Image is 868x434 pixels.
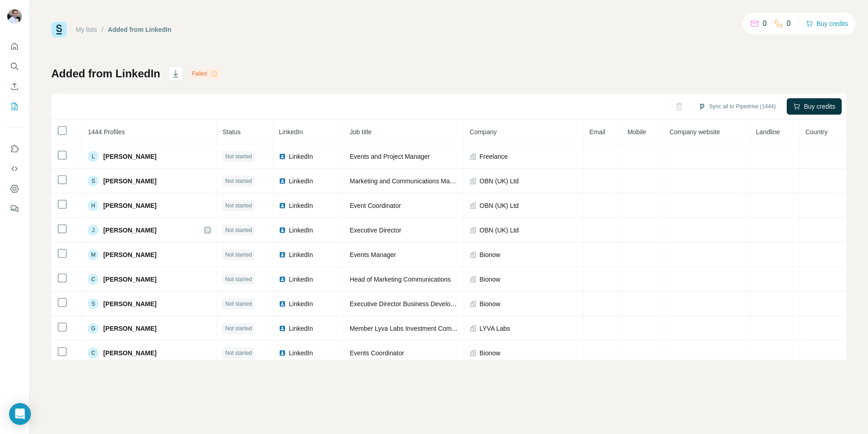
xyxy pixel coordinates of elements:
[289,275,313,284] span: LinkedIn
[7,201,22,217] button: Feedback
[479,348,500,358] span: Bionow
[279,177,286,185] img: LinkedIn logo
[225,152,252,161] span: Not started
[7,161,22,177] button: Use Surfe API
[103,152,156,161] span: [PERSON_NAME]
[88,176,99,187] div: S
[692,100,782,113] button: Sync all to Pipedrive (1444)
[289,348,313,358] span: LinkedIn
[479,299,500,308] span: Bionow
[225,177,252,185] span: Not started
[9,403,31,425] div: Open Intercom Messenger
[350,177,466,185] span: Marketing and Communications Manager
[88,348,99,358] div: C
[350,276,451,283] span: Head of Marketing Communications
[108,25,172,34] div: Added from LinkedIn
[103,250,156,259] span: [PERSON_NAME]
[350,153,430,160] span: Events and Project Manager
[7,181,22,197] button: Dashboard
[103,275,156,284] span: [PERSON_NAME]
[279,227,286,234] img: LinkedIn logo
[225,275,252,283] span: Not started
[350,325,469,332] span: Member Lyva Labs Investment Committee
[225,349,252,357] span: Not started
[279,276,286,283] img: LinkedIn logo
[88,323,99,334] div: G
[76,26,97,33] a: My lists
[787,98,842,115] button: Buy credits
[103,177,156,186] span: [PERSON_NAME]
[51,22,67,37] img: Surfe Logo
[7,9,22,24] img: Avatar
[103,226,156,235] span: [PERSON_NAME]
[225,300,252,308] span: Not started
[189,68,221,79] div: Failed
[222,128,241,136] span: Status
[350,300,468,308] span: Executive Director Business Development
[279,202,286,209] img: LinkedIn logo
[479,201,518,210] span: OBN (UK) Ltd
[225,324,252,333] span: Not started
[279,349,286,357] img: LinkedIn logo
[805,128,828,136] span: Country
[804,102,835,111] span: Buy credits
[102,25,104,34] li: /
[88,225,99,236] div: J
[469,128,497,136] span: Company
[7,141,22,157] button: Use Surfe on LinkedIn
[88,249,99,260] div: M
[289,177,313,186] span: LinkedIn
[7,98,22,115] button: My lists
[88,298,99,309] div: S
[289,201,313,210] span: LinkedIn
[289,250,313,259] span: LinkedIn
[787,18,791,29] p: 0
[289,324,313,333] span: LinkedIn
[589,128,605,136] span: Email
[806,17,848,30] button: Buy credits
[279,153,286,160] img: LinkedIn logo
[350,128,371,136] span: Job title
[7,78,22,95] button: Enrich CSV
[479,324,510,333] span: LYVA Labs
[279,325,286,332] img: LinkedIn logo
[350,227,401,234] span: Executive Director
[103,299,156,308] span: [PERSON_NAME]
[479,275,500,284] span: Bionow
[279,128,303,136] span: LinkedIn
[88,274,99,285] div: C
[103,201,156,210] span: [PERSON_NAME]
[670,128,720,136] span: Company website
[103,324,156,333] span: [PERSON_NAME]
[103,348,156,358] span: [PERSON_NAME]
[279,251,286,258] img: LinkedIn logo
[88,151,99,162] div: L
[350,202,401,209] span: Event Coordinator
[225,202,252,210] span: Not started
[479,152,508,161] span: Freelance
[88,200,99,211] div: H
[627,128,646,136] span: Mobile
[289,152,313,161] span: LinkedIn
[225,251,252,259] span: Not started
[279,300,286,308] img: LinkedIn logo
[479,226,518,235] span: OBN (UK) Ltd
[479,177,518,186] span: OBN (UK) Ltd
[7,58,22,75] button: Search
[756,128,780,136] span: Landline
[350,251,396,258] span: Events Manager
[88,128,125,136] span: 1444 Profiles
[289,299,313,308] span: LinkedIn
[225,226,252,234] span: Not started
[350,349,404,357] span: Events Coordinator
[763,18,767,29] p: 0
[289,226,313,235] span: LinkedIn
[479,250,500,259] span: Bionow
[51,66,160,81] h1: Added from LinkedIn
[7,38,22,55] button: Quick start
